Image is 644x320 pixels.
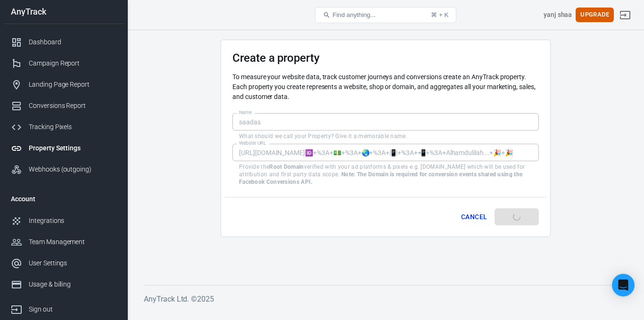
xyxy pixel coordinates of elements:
label: Website URL [239,139,266,147]
div: AnyTrack [3,8,124,16]
input: example.com [232,144,539,161]
button: Find anything...⌘ + K [315,7,456,23]
a: Dashboard [3,32,124,53]
a: Usage & billing [3,274,124,295]
a: Team Management [3,231,124,253]
p: What should we call your Property? Give it a memorable name. [239,132,532,140]
a: Property Settings [3,138,124,159]
div: Webhooks (outgoing) [29,164,116,174]
div: Property Settings [29,143,116,153]
h6: AnyTrack Ltd. © 2025 [144,293,627,305]
a: Sign out [3,295,124,320]
a: Conversions Report [3,95,124,116]
div: Conversions Report [29,101,116,111]
div: Campaign Report [29,58,116,68]
a: Campaign Report [3,53,124,74]
div: Account id: 6f1Ifgwd [544,10,572,20]
a: User Settings [3,253,124,274]
p: To measure your website data, track customer journeys and conversions create an AnyTrack property... [232,72,539,102]
span: Find anything... [332,11,375,18]
label: Name [239,109,252,116]
div: ⌘ + K [431,11,448,18]
a: Sign out [614,4,636,26]
a: Integrations [3,210,124,231]
li: Account [3,188,124,210]
div: Team Management [29,237,116,247]
a: Tracking Pixels [3,116,124,138]
div: Tracking Pixels [29,122,116,132]
strong: Note: The Domain is required for conversion events shared using the Facebook Conversions API. [239,171,522,185]
p: Provide the verified with your ad platforms & pixels e.g. [DOMAIN_NAME] which will be used for at... [239,163,532,186]
a: Landing Page Report [3,74,124,95]
div: Open Intercom Messenger [612,274,635,296]
div: Landing Page Report [29,80,116,90]
h3: Create a property [232,51,539,65]
div: User Settings [29,258,116,268]
input: Your Website Name [232,113,539,131]
strong: Root Domain [269,164,304,170]
button: Cancel [457,208,491,226]
div: Integrations [29,216,116,226]
a: Webhooks (outgoing) [3,159,124,180]
div: Sign out [29,304,116,314]
div: Usage & billing [29,279,116,289]
button: Upgrade [576,8,614,22]
div: Dashboard [29,37,116,47]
